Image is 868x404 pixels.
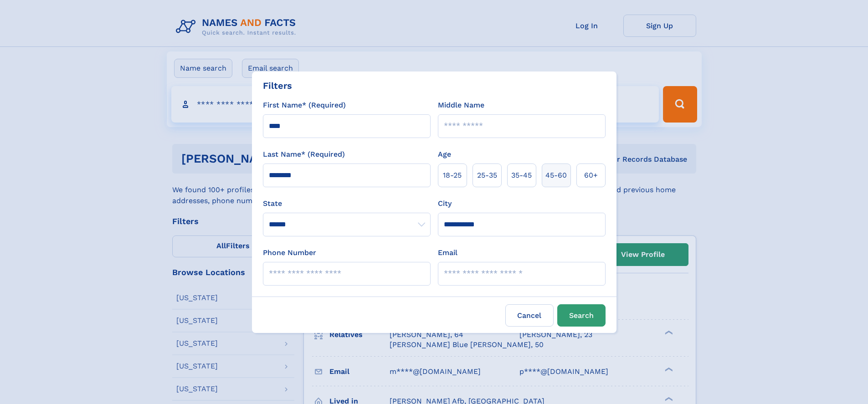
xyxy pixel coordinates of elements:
[263,100,346,111] label: First Name* (Required)
[263,149,345,160] label: Last Name* (Required)
[263,247,316,258] label: Phone Number
[263,198,431,209] label: State
[438,149,451,160] label: Age
[505,304,554,327] label: Cancel
[438,198,452,209] label: City
[557,304,606,327] button: Search
[438,100,484,111] label: Middle Name
[545,170,567,181] span: 45‑60
[584,170,598,181] span: 60+
[263,79,292,92] div: Filters
[443,170,462,181] span: 18‑25
[477,170,497,181] span: 25‑35
[438,247,457,258] label: Email
[511,170,532,181] span: 35‑45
